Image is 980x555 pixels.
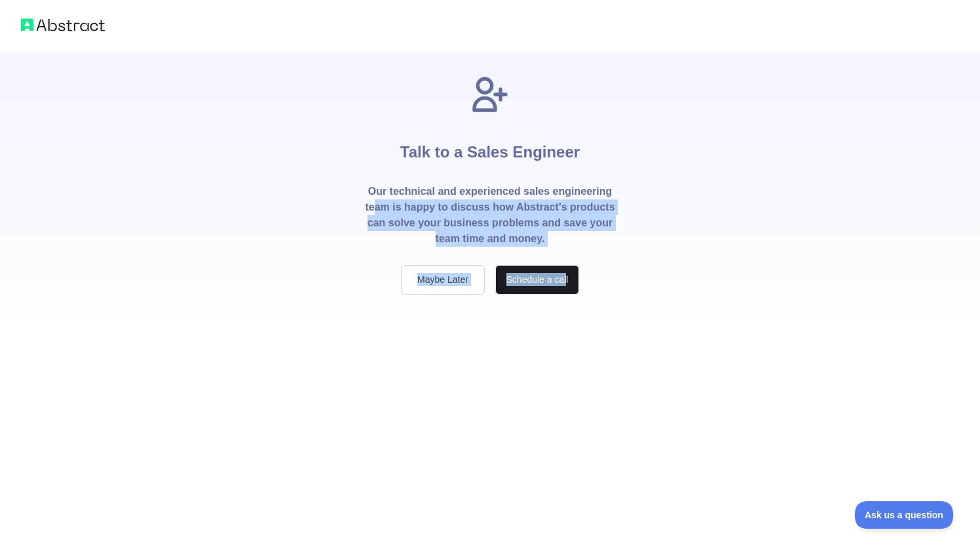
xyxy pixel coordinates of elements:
[401,265,485,295] button: Maybe Later
[21,16,105,34] img: Abstract logo
[855,501,954,529] iframe: Toggle Customer Support
[364,184,616,247] p: Our technical and experienced sales engineering team is happy to discuss how Abstract's products ...
[400,115,580,184] h1: Talk to a Sales Engineer
[495,265,579,295] button: Schedule a call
